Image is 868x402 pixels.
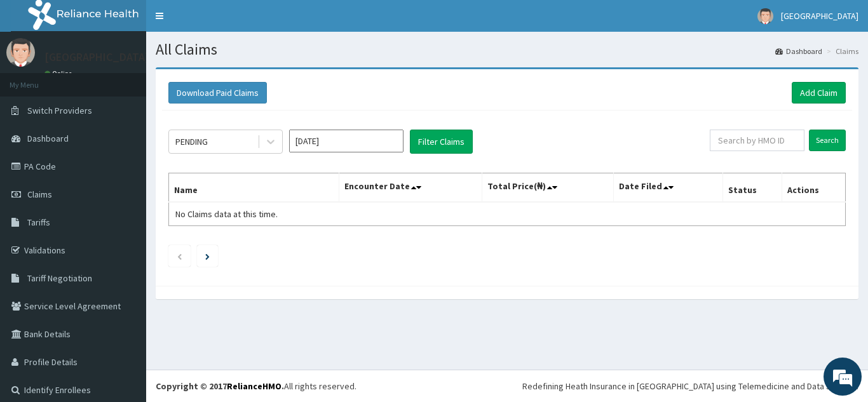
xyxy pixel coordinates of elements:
[27,189,52,200] span: Claims
[792,82,846,104] a: Add Claim
[156,41,858,58] h1: All Claims
[289,130,403,152] input: Select Month and Year
[781,10,858,22] span: [GEOGRAPHIC_DATA]
[6,38,35,67] img: User Image
[410,130,473,154] button: Filter Claims
[710,130,804,151] input: Search by HMO ID
[775,46,822,57] a: Dashboard
[482,173,614,203] th: Total Price(₦)
[6,267,242,312] textarea: Type your message and hit 'Enter'
[208,6,239,37] div: Minimize live chat window
[723,173,782,203] th: Status
[156,380,284,392] strong: Copyright © 2017 .
[614,173,723,203] th: Date Filed
[227,380,281,392] a: RelianceHMO
[27,217,50,228] span: Tariffs
[66,71,214,88] div: Chat with us now
[44,51,149,63] p: [GEOGRAPHIC_DATA]
[522,380,858,392] div: Redefining Heath Insurance in [GEOGRAPHIC_DATA] using Telemedicine and Data Science!
[757,8,773,24] img: User Image
[782,173,845,203] th: Actions
[27,133,69,144] span: Dashboard
[74,120,175,248] span: We're online!
[146,370,868,402] footer: All rights reserved.
[824,46,858,57] li: Claims
[175,135,208,148] div: PENDING
[168,82,267,104] button: Download Paid Claims
[169,173,339,203] th: Name
[809,130,846,151] input: Search
[27,272,92,284] span: Tariff Negotiation
[27,105,92,116] span: Switch Providers
[177,250,182,262] a: Previous page
[339,173,482,203] th: Encounter Date
[24,64,51,95] img: d_794563401_company_1708531726252_794563401
[175,208,278,220] span: No Claims data at this time.
[205,250,210,262] a: Next page
[44,69,75,78] a: Online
